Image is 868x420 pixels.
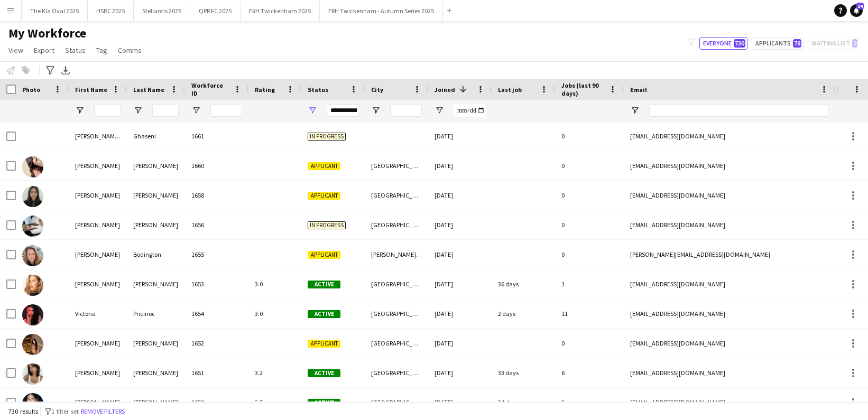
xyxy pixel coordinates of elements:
[365,358,428,387] div: [GEOGRAPHIC_DATA]
[248,299,301,328] div: 3.0
[308,162,340,170] span: Applicant
[850,4,863,17] a: 24
[435,86,455,94] span: Joined
[69,269,127,298] div: [PERSON_NAME]
[308,281,340,288] span: Active
[92,43,112,57] a: Tag
[371,106,381,115] button: Open Filter Menu
[4,43,27,57] a: View
[69,151,127,180] div: [PERSON_NAME]
[133,86,164,94] span: Last Name
[88,1,134,21] button: HSBC 2025
[248,388,301,417] div: 3.5
[308,251,340,259] span: Applicant
[191,106,201,115] button: Open Filter Menu
[69,299,127,328] div: Victoria
[492,299,555,328] div: 2 days
[69,329,127,358] div: [PERSON_NAME]
[69,210,127,239] div: [PERSON_NAME]
[22,334,43,355] img: Carlotta Pugliese
[793,39,801,48] span: 78
[44,64,57,77] app-action-btn: Advanced filters
[59,64,72,77] app-action-btn: Export XLSX
[22,393,43,414] img: Diana Silva
[624,388,835,417] div: [EMAIL_ADDRESS][DOMAIN_NAME]
[365,181,428,210] div: [GEOGRAPHIC_DATA]
[428,210,492,239] div: [DATE]
[624,181,835,210] div: [EMAIL_ADDRESS][DOMAIN_NAME]
[308,221,346,229] span: In progress
[856,3,864,10] span: 24
[94,104,121,117] input: First Name Filter Input
[308,86,328,94] span: Status
[555,240,624,269] div: 0
[492,388,555,417] div: 34 days
[428,299,492,328] div: [DATE]
[365,151,428,180] div: [GEOGRAPHIC_DATA]
[308,310,340,318] span: Active
[624,151,835,180] div: [EMAIL_ADDRESS][DOMAIN_NAME]
[248,269,301,298] div: 3.0
[308,399,340,407] span: Active
[8,25,86,41] span: My Workforce
[22,156,43,178] img: Ella McNulty
[127,358,185,387] div: [PERSON_NAME]
[127,329,185,358] div: [PERSON_NAME]
[133,106,143,115] button: Open Filter Menu
[255,86,275,94] span: Rating
[428,269,492,298] div: [DATE]
[241,1,320,21] button: ERH Twickenham 2025
[185,240,248,269] div: 1655
[555,329,624,358] div: 0
[365,269,428,298] div: [GEOGRAPHIC_DATA]
[454,104,485,117] input: Joined Filter Input
[185,388,248,417] div: 1650
[127,299,185,328] div: Pricinoc
[365,299,428,328] div: [GEOGRAPHIC_DATA]
[308,192,340,200] span: Applicant
[69,240,127,269] div: [PERSON_NAME]
[61,43,90,57] a: Status
[22,304,43,325] img: Victoria Pricinoc
[127,122,185,151] div: Ghaseni
[248,358,301,387] div: 3.2
[428,240,492,269] div: [DATE]
[308,133,346,141] span: In progress
[699,37,747,50] button: Everyone730
[435,106,444,115] button: Open Filter Menu
[390,104,422,117] input: City Filter Input
[555,210,624,239] div: 0
[624,240,835,269] div: [PERSON_NAME][EMAIL_ADDRESS][DOMAIN_NAME]
[428,358,492,387] div: [DATE]
[428,181,492,210] div: [DATE]
[185,181,248,210] div: 1658
[308,340,340,348] span: Applicant
[79,406,127,417] button: Remove filters
[630,106,640,115] button: Open Filter Menu
[96,45,107,55] span: Tag
[127,388,185,417] div: [PERSON_NAME]
[185,329,248,358] div: 1652
[555,151,624,180] div: 0
[555,122,624,151] div: 0
[624,269,835,298] div: [EMAIL_ADDRESS][DOMAIN_NAME]
[630,86,647,94] span: Email
[492,269,555,298] div: 36 days
[65,45,86,55] span: Status
[22,86,40,94] span: Photo
[624,122,835,151] div: [EMAIL_ADDRESS][DOMAIN_NAME]
[428,122,492,151] div: [DATE]
[127,269,185,298] div: [PERSON_NAME]
[428,151,492,180] div: [DATE]
[127,240,185,269] div: Bodington
[365,329,428,358] div: [GEOGRAPHIC_DATA]
[8,45,23,55] span: View
[555,181,624,210] div: 0
[185,299,248,328] div: 1654
[185,151,248,180] div: 1660
[185,122,248,151] div: 1661
[51,407,79,415] span: 1 filter set
[555,269,624,298] div: 1
[127,151,185,180] div: [PERSON_NAME]
[69,181,127,210] div: [PERSON_NAME]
